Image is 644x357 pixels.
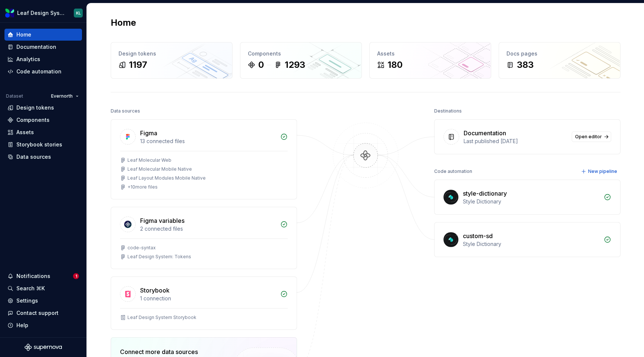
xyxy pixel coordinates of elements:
div: Connect more data sources [120,347,221,356]
span: Evernorth [51,93,73,99]
div: 2 connected files [140,225,276,233]
div: Settings [16,297,38,304]
div: Leaf Design System: Tokens [127,254,191,260]
div: Design tokens [119,50,225,57]
a: Design tokens1197 [111,42,233,79]
a: Data sources [4,151,82,163]
div: 383 [517,59,534,71]
div: Dataset [6,93,23,99]
div: code-syntax [127,245,156,251]
div: 180 [388,59,402,71]
a: Docs pages383 [499,42,621,79]
div: style-dictionary [463,189,507,198]
a: Figma variables2 connected filescode-syntaxLeaf Design System: Tokens [111,207,297,269]
div: KL [76,10,81,16]
div: Leaf Layout Modules Mobile Native [127,175,206,181]
button: Evernorth [48,91,82,101]
h2: Home [111,17,136,29]
span: 1 [73,273,79,279]
div: Help [16,322,28,329]
div: Components [16,116,50,124]
div: Storybook stories [16,141,62,148]
div: Components [248,50,354,57]
a: Storybook stories [4,139,82,151]
a: Documentation [4,41,82,53]
div: Code automation [16,68,61,75]
a: Code automation [4,66,82,78]
a: Components [4,114,82,126]
div: Assets [377,50,483,57]
div: Data sources [16,153,51,161]
div: Documentation [464,129,506,138]
svg: Supernova Logo [25,344,62,351]
div: Contact support [16,309,59,317]
a: Home [4,29,82,41]
a: Assets180 [369,42,491,79]
a: Open editor [572,132,611,142]
div: Figma [140,129,157,138]
div: 1197 [129,59,147,71]
button: New pipeline [579,166,621,177]
div: Figma variables [140,216,184,225]
div: Leaf Molecular Mobile Native [127,166,192,172]
div: Home [16,31,31,38]
a: Storybook1 connectionLeaf Design System Storybook [111,277,297,330]
button: Help [4,319,82,331]
a: Design tokens [4,102,82,114]
a: Figma13 connected filesLeaf Molecular WebLeaf Molecular Mobile NativeLeaf Layout Modules Mobile N... [111,119,297,199]
img: 6e787e26-f4c0-4230-8924-624fe4a2d214.png [5,9,14,18]
div: Data sources [111,106,140,116]
div: Notifications [16,272,50,280]
a: Assets [4,126,82,138]
div: Last published [DATE] [464,138,567,145]
div: Destinations [434,106,462,116]
a: Settings [4,295,82,307]
button: Search ⌘K [4,282,82,294]
div: Search ⌘K [16,285,45,292]
div: Code automation [434,166,472,177]
div: Docs pages [506,50,613,57]
div: 1 connection [140,295,276,302]
div: Leaf Molecular Web [127,157,171,163]
div: Assets [16,129,34,136]
div: Style Dictionary [463,240,599,248]
div: Style Dictionary [463,198,599,205]
div: Leaf Design System Storybook [127,315,196,320]
div: Documentation [16,43,56,51]
span: New pipeline [588,168,617,174]
div: + 10 more files [127,184,158,190]
div: Storybook [140,286,170,295]
div: 0 [258,59,264,71]
span: Open editor [575,134,602,140]
button: Notifications1 [4,270,82,282]
button: Contact support [4,307,82,319]
div: Leaf Design System [17,9,65,17]
div: Design tokens [16,104,54,111]
button: Leaf Design SystemKL [1,5,85,21]
a: Analytics [4,53,82,65]
div: custom-sd [463,231,493,240]
div: 1293 [285,59,305,71]
a: Components01293 [240,42,362,79]
div: 13 connected files [140,138,276,145]
div: Analytics [16,56,40,63]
